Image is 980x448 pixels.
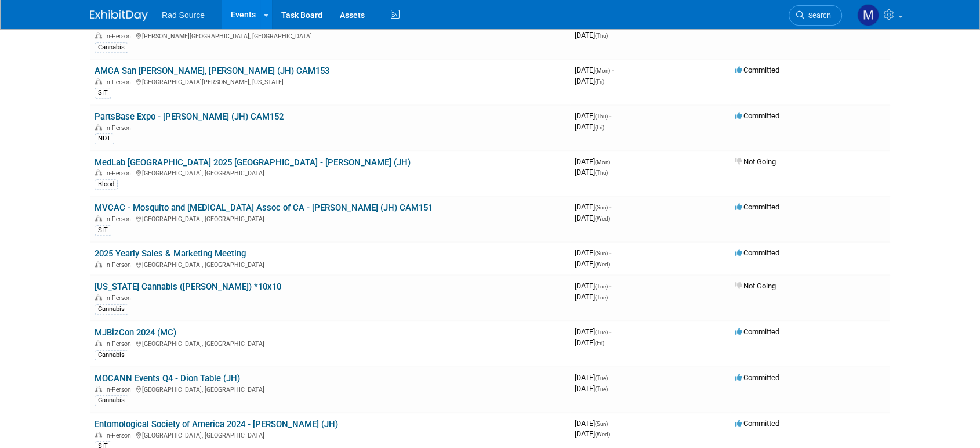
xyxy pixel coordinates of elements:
[575,111,611,120] span: [DATE]
[95,248,246,259] a: 2025 Yearly Sales & Marketing Meeting
[575,281,611,290] span: [DATE]
[595,250,608,256] span: (Sun)
[95,214,565,223] div: [GEOGRAPHIC_DATA], [GEOGRAPHIC_DATA]
[575,429,610,438] span: [DATE]
[575,214,610,222] span: [DATE]
[575,168,608,176] span: [DATE]
[595,32,608,39] span: (Thu)
[162,10,205,20] span: Rad Source
[95,77,565,86] div: [GEOGRAPHIC_DATA][PERSON_NAME], [US_STATE]
[575,203,611,211] span: [DATE]
[609,111,611,120] span: -
[735,111,779,120] span: Committed
[595,78,604,85] span: (Fri)
[735,281,776,290] span: Not Going
[95,419,338,429] a: Entomological Society of America 2024 - [PERSON_NAME] (JH)
[95,395,128,406] div: Cannabis
[595,329,608,335] span: (Tue)
[595,283,608,290] span: (Tue)
[595,294,608,301] span: (Tue)
[95,215,102,221] img: In-Person Event
[595,261,610,268] span: (Wed)
[857,4,879,26] img: Melissa Conboy
[575,373,611,382] span: [DATE]
[95,350,128,360] div: Cannabis
[95,78,102,84] img: In-Person Event
[595,340,604,346] span: (Fri)
[609,327,611,336] span: -
[95,432,102,438] img: In-Person Event
[804,11,831,20] span: Search
[95,259,565,269] div: [GEOGRAPHIC_DATA], [GEOGRAPHIC_DATA]
[735,66,779,74] span: Committed
[105,169,135,177] span: In-Person
[95,203,433,213] a: MVCAC - Mosquito and [MEDICAL_DATA] Assoc of CA - [PERSON_NAME] (JH) CAM151
[95,338,565,348] div: [GEOGRAPHIC_DATA], [GEOGRAPHIC_DATA]
[95,430,565,439] div: [GEOGRAPHIC_DATA], [GEOGRAPHIC_DATA]
[105,432,135,439] span: In-Person
[609,281,611,290] span: -
[95,42,128,53] div: Cannabis
[595,159,610,165] span: (Mon)
[595,375,608,381] span: (Tue)
[95,304,128,315] div: Cannabis
[735,327,779,336] span: Committed
[595,215,610,222] span: (Wed)
[735,419,779,428] span: Committed
[95,168,565,177] div: [GEOGRAPHIC_DATA], [GEOGRAPHIC_DATA]
[95,384,565,393] div: [GEOGRAPHIC_DATA], [GEOGRAPHIC_DATA]
[95,133,114,144] div: NDT
[609,248,611,257] span: -
[95,66,329,76] a: AMCA San [PERSON_NAME], [PERSON_NAME] (JH) CAM153
[95,225,111,236] div: SIT
[595,204,608,211] span: (Sun)
[95,124,102,130] img: In-Person Event
[575,259,610,268] span: [DATE]
[595,124,604,131] span: (Fri)
[95,169,102,175] img: In-Person Event
[105,32,135,40] span: In-Person
[735,373,779,382] span: Committed
[575,292,608,301] span: [DATE]
[575,327,611,336] span: [DATE]
[595,431,610,438] span: (Wed)
[575,419,611,428] span: [DATE]
[95,88,111,98] div: SIT
[575,122,604,131] span: [DATE]
[105,215,135,223] span: In-Person
[609,203,611,211] span: -
[105,78,135,86] span: In-Person
[575,338,604,347] span: [DATE]
[575,248,611,257] span: [DATE]
[95,386,102,392] img: In-Person Event
[95,157,411,168] a: MedLab [GEOGRAPHIC_DATA] 2025 [GEOGRAPHIC_DATA] - [PERSON_NAME] (JH)
[95,31,565,40] div: [PERSON_NAME][GEOGRAPHIC_DATA], [GEOGRAPHIC_DATA]
[612,157,614,166] span: -
[95,327,176,338] a: MJBizCon 2024 (MC)
[95,261,102,267] img: In-Person Event
[789,5,842,26] a: Search
[90,10,148,21] img: ExhibitDay
[95,294,102,300] img: In-Person Event
[105,294,135,302] span: In-Person
[95,32,102,38] img: In-Person Event
[95,281,281,292] a: [US_STATE] Cannabis ([PERSON_NAME]) *10x10
[105,340,135,348] span: In-Person
[595,421,608,427] span: (Sun)
[595,169,608,176] span: (Thu)
[95,111,284,122] a: PartsBase Expo - [PERSON_NAME] (JH) CAM152
[575,157,614,166] span: [DATE]
[105,386,135,393] span: In-Person
[95,179,118,190] div: Blood
[595,386,608,392] span: (Tue)
[735,157,776,166] span: Not Going
[595,113,608,120] span: (Thu)
[735,248,779,257] span: Committed
[612,66,614,74] span: -
[95,373,240,384] a: MOCANN Events Q4 - Dion Table (JH)
[105,124,135,132] span: In-Person
[609,419,611,428] span: -
[575,384,608,393] span: [DATE]
[595,67,610,74] span: (Mon)
[609,373,611,382] span: -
